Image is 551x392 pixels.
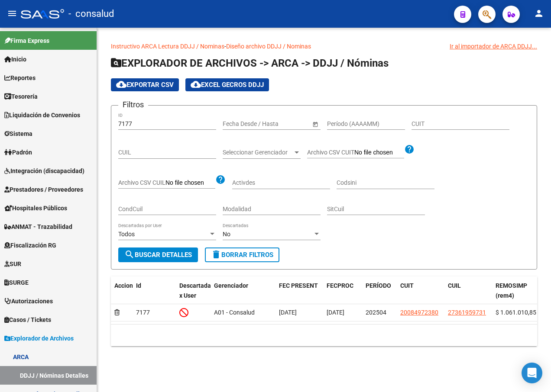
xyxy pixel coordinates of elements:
[191,81,264,89] span: EXCEL GECROS DDJJ
[111,57,389,69] span: EXPLORADOR DE ARCHIVOS -> ARCA -> DDJJ / Nóminas
[114,282,133,289] span: Accion
[400,309,438,316] span: 20084972380
[133,276,176,305] datatable-header-cell: Id
[191,79,201,90] mat-icon: cloud_download
[4,185,83,194] span: Prestadores / Proveedores
[262,120,304,128] input: Fecha fin
[400,282,414,289] span: CUIT
[165,179,215,187] input: Archivo CSV CUIL
[327,309,344,316] span: [DATE]
[397,276,444,305] datatable-header-cell: CUIT
[215,174,226,185] mat-icon: help
[4,259,21,269] span: SUR
[118,179,165,186] span: Archivo CSV CUIL
[111,78,179,91] button: Exportar CSV
[366,282,391,289] span: PERÍODO
[4,73,36,83] span: Reportes
[68,4,114,23] span: - consalud
[492,276,540,305] datatable-header-cell: REMOSIMP (rem4)
[327,282,353,289] span: FECPROC
[185,78,269,91] button: EXCEL GECROS DDJJ
[7,8,17,19] mat-icon: menu
[496,309,536,316] span: $ 1.061.010,85
[223,149,293,156] span: Seleccionar Gerenciador
[4,148,32,157] span: Padrón
[4,129,32,138] span: Sistema
[279,282,318,289] span: FEC PRESENT
[366,309,386,316] span: 202504
[136,309,150,316] span: 7177
[4,222,72,231] span: ANMAT - Trazabilidad
[205,247,279,262] button: Borrar Filtros
[4,166,84,176] span: Integración (discapacidad)
[448,309,486,316] span: 27361959731
[223,120,254,128] input: Fecha inicio
[176,276,211,305] datatable-header-cell: Descartada x User
[214,309,255,316] span: A01 - Consalud
[448,282,461,289] span: CUIL
[4,241,56,250] span: Fiscalización RG
[362,276,397,305] datatable-header-cell: PERÍODO
[214,282,248,289] span: Gerenciador
[4,334,74,343] span: Explorador de Archivos
[323,276,362,305] datatable-header-cell: FECPROC
[4,110,80,120] span: Liquidación de Convenios
[450,42,537,51] div: Ir al importador de ARCA DDJJ...
[118,99,148,111] h3: Filtros
[354,149,404,157] input: Archivo CSV CUIT
[111,42,537,51] p: -
[4,278,29,287] span: SURGE
[275,276,323,305] datatable-header-cell: FEC PRESENT
[404,144,415,154] mat-icon: help
[279,309,297,316] span: [DATE]
[307,149,354,156] span: Archivo CSV CUIT
[211,276,275,305] datatable-header-cell: Gerenciador
[211,251,273,259] span: Borrar Filtros
[444,276,492,305] datatable-header-cell: CUIL
[179,282,211,299] span: Descartada x User
[116,81,174,89] span: Exportar CSV
[4,296,53,306] span: Autorizaciones
[311,119,320,129] button: Open calendar
[223,231,230,238] span: No
[4,92,38,101] span: Tesorería
[534,8,544,19] mat-icon: person
[136,282,141,289] span: Id
[522,363,542,383] div: Open Intercom Messenger
[496,282,527,299] span: REMOSIMP (rem4)
[4,36,49,45] span: Firma Express
[118,231,135,238] span: Todos
[124,249,135,260] mat-icon: search
[116,79,126,90] mat-icon: cloud_download
[211,249,221,260] mat-icon: delete
[4,55,26,64] span: Inicio
[118,247,198,262] button: Buscar Detalles
[111,43,224,50] a: Instructivo ARCA Lectura DDJJ / Nominas
[4,203,67,213] span: Hospitales Públicos
[124,251,192,259] span: Buscar Detalles
[111,276,133,305] datatable-header-cell: Accion
[4,315,51,325] span: Casos / Tickets
[226,43,311,50] a: Diseño archivo DDJJ / Nominas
